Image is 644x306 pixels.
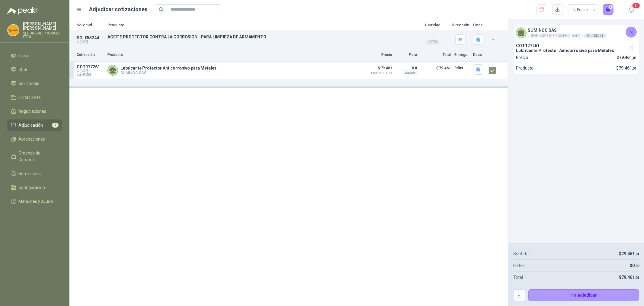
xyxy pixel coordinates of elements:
p: [PERSON_NAME] [PERSON_NAME] [23,22,62,30]
a: Adjudicación1 [7,119,62,131]
p: Entrega [454,52,469,58]
p: Total [421,52,451,58]
p: Producto [516,65,533,71]
div: Precio [572,5,589,14]
a: Licitaciones [7,92,62,103]
p: ACEITE PROTECTOR CONTRA LA CORROSION - PARA LIMPIEZA DE ARMAMENTO [107,34,414,39]
p: $ [616,65,636,71]
span: ,01 [632,67,636,70]
span: Solicitudes [19,80,40,87]
p: Docs [473,23,485,27]
p: SOL055244 [77,35,104,40]
a: Negociaciones [7,106,62,117]
p: Fletes [513,262,525,269]
span: 79.461 [619,66,636,70]
a: Aprobaciones [7,133,62,145]
span: Inicio [19,52,28,59]
p: Solicitud [77,23,104,27]
p: 3 días [454,64,469,72]
p: Total [513,274,523,281]
span: ,01 [635,252,639,256]
p: $ [619,250,639,257]
p: Dirección [451,23,469,27]
span: Órdenes de Compra [19,150,56,163]
img: Company Logo [8,24,19,36]
span: 79.461 [621,275,639,280]
span: 11 [632,3,640,8]
h1: Adjudicar cotizaciones [89,5,148,14]
p: Precio [362,52,392,58]
p: Precio [516,54,528,61]
p: $ [617,54,636,61]
span: Aprobaciones [19,136,45,142]
p: $ [630,262,639,269]
a: Inicio [7,50,62,61]
div: SEDE NORTE-[GEOGRAPHIC_DATA] [528,34,583,38]
p: Producto [107,23,414,27]
span: Manuales y ayuda [19,198,53,205]
p: SEGURIDAD PROVISER LTDA [23,31,62,39]
button: Ir a adjudicar [528,289,639,301]
p: Cantidad [418,23,448,27]
p: $ 79.461 [362,64,392,75]
p: COT177261 [516,43,636,48]
div: SUMINOC SASSEDE NORTE-[GEOGRAPHIC_DATA]SOL055244- [514,24,639,41]
div: LITRO [426,40,439,44]
p: Subtotal [513,250,530,257]
button: Cerrar [626,27,637,37]
span: 79.461 [619,55,636,60]
a: Chat [7,64,62,75]
span: ,01 [635,276,639,280]
span: ,01 [632,56,636,60]
a: Configuración [7,182,62,193]
p: Producto [107,52,358,58]
a: Órdenes de Compra [7,147,62,165]
img: Logo peakr [7,7,38,15]
span: Adjudicación [19,122,43,129]
p: C: [DATE] [77,40,104,44]
span: Chat [19,66,28,73]
p: $ 0 [396,64,417,72]
a: Remisiones [7,168,62,179]
span: Configuración [19,184,45,191]
span: Negociaciones [19,108,46,115]
span: 0 [632,263,639,268]
span: Crédito 30 días [362,72,392,75]
p: Docs [473,52,485,58]
div: Incluido [403,70,417,75]
span: Exp: [DATE] [77,73,104,76]
p: COT177261 [77,64,104,69]
a: Manuales y ayuda [7,196,62,207]
span: Remisiones [19,170,41,177]
span: 1 [431,35,434,40]
span: 1 [52,123,59,128]
p: Cotización [77,52,104,58]
p: $ 79.461 [421,64,451,76]
button: 11 [626,4,637,15]
p: Lubricante Protector Anticorrosivo para Metales [120,66,216,70]
span: ,00 [635,264,639,268]
button: 1 [603,4,614,15]
span: 79.461 [621,251,639,256]
span: C: [DATE] [77,69,104,73]
p: SUMINOC SAS [120,70,216,75]
span: Licitaciones [19,94,41,101]
div: SOL055244 - [584,34,607,38]
a: Solicitudes [7,78,62,89]
p: $ [619,274,639,281]
p: Flete [396,52,417,58]
h4: SUMINOC SAS [528,27,607,34]
p: Lubricante Protector Anticorrosivo para Metales [516,48,636,53]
